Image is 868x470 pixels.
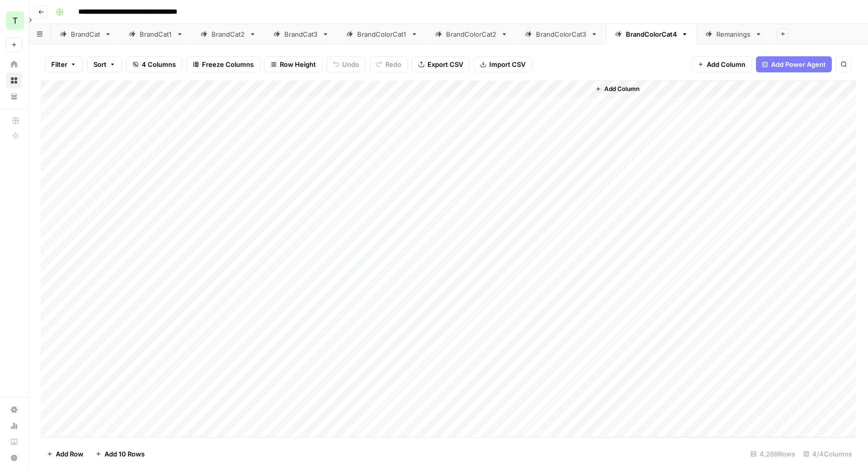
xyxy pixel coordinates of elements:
[265,24,338,44] a: BrandCat3
[357,29,407,39] div: BrandColorCat1
[6,434,22,450] a: Learning Hub
[51,24,120,44] a: BrandCat
[280,59,316,69] span: Row Height
[71,29,100,39] div: BrandCat
[120,24,192,44] a: BrandCat1
[140,29,172,39] div: BrandCat1
[56,449,83,459] span: Add Row
[427,59,463,69] span: Export CSV
[87,56,122,72] button: Sort
[142,59,176,69] span: 4 Columns
[489,59,525,69] span: Import CSV
[591,82,643,96] button: Add Column
[6,88,22,105] a: Your Data
[338,24,426,44] a: BrandColorCat1
[284,29,318,39] div: BrandCat3
[6,72,22,88] a: Browse
[691,56,752,72] button: Add Column
[211,29,245,39] div: BrandCat2
[104,449,145,459] span: Add 10 Rows
[799,446,856,462] div: 4/4 Columns
[606,24,697,44] a: BrandColorCat4
[370,56,408,72] button: Redo
[89,446,151,462] button: Add 10 Rows
[697,24,771,44] a: Remanings
[202,59,254,69] span: Freeze Columns
[13,15,18,27] span: T
[6,450,22,466] button: Help + Support
[6,56,22,72] a: Home
[474,56,532,72] button: Import CSV
[51,59,67,69] span: Filter
[264,56,322,72] button: Row Height
[707,59,745,69] span: Add Column
[41,446,89,462] button: Add Row
[342,59,359,69] span: Undo
[626,29,677,39] div: BrandColorCat4
[385,59,401,69] span: Redo
[604,84,639,93] span: Add Column
[516,24,606,44] a: BrandColorCat3
[412,56,470,72] button: Export CSV
[192,24,265,44] a: BrandCat2
[716,29,751,39] div: Remanings
[93,59,106,69] span: Sort
[45,56,83,72] button: Filter
[327,56,366,72] button: Undo
[756,56,832,72] button: Add Power Agent
[536,29,587,39] div: BrandColorCat3
[186,56,260,72] button: Freeze Columns
[446,29,497,39] div: BrandColorCat2
[771,59,826,69] span: Add Power Agent
[126,56,182,72] button: 4 Columns
[746,446,799,462] div: 4,269 Rows
[6,8,22,33] button: Workspace: TY SEO Team
[6,418,22,434] a: Usage
[6,402,22,418] a: Settings
[426,24,516,44] a: BrandColorCat2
